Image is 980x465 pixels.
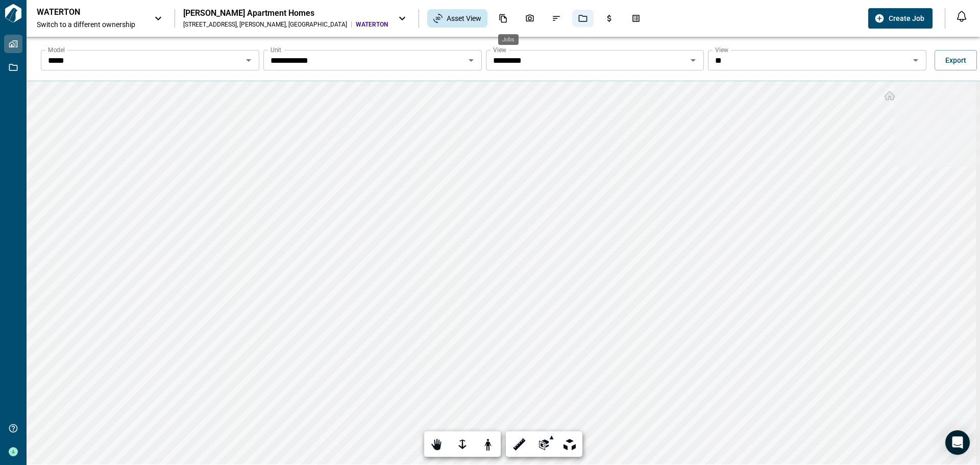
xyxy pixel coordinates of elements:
button: Open [241,53,256,67]
div: Open Intercom Messenger [945,430,970,455]
label: Unit [271,45,281,54]
div: [STREET_ADDRESS] , [PERSON_NAME] , [GEOGRAPHIC_DATA] [183,20,347,29]
button: Export [935,50,977,70]
span: Create Job [889,13,924,23]
span: WATERTON [356,20,388,29]
button: Open notification feed [953,8,970,25]
span: Export [945,55,966,65]
p: WATERTON [37,7,129,17]
button: Open [686,53,700,67]
div: Budgets [599,10,620,27]
label: View [715,45,728,54]
button: Open [909,53,923,67]
div: Jobs [572,10,594,27]
span: Switch to a different ownership [37,19,144,30]
div: Documents [493,10,514,27]
label: View [493,45,506,54]
span: Asset View [447,13,481,23]
div: Photos [519,10,541,27]
div: Asset View [427,9,487,28]
button: Open [464,53,478,67]
button: Create Job [868,8,933,29]
label: Model [48,45,65,54]
div: Jobs [498,34,519,45]
div: Takeoff Center [625,10,647,27]
div: Issues & Info [546,10,567,27]
div: [PERSON_NAME] Apartment Homes [183,8,388,18]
